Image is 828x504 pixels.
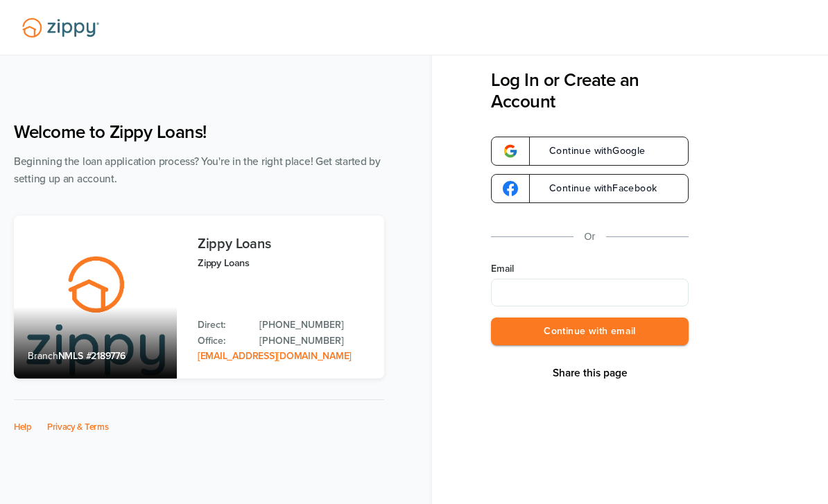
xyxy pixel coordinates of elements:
[198,236,370,252] h3: Zippy Loans
[198,333,245,349] p: Office:
[259,333,370,349] a: Office Phone: 512-975-2947
[14,155,381,185] span: Beginning the loan application process? You're in the right place! Get started by setting up an a...
[198,350,352,362] a: Email Address: zippyguide@zippymh.com
[198,318,245,333] p: Direct:
[535,184,657,193] span: Continue with Facebook
[491,69,689,112] h3: Log In or Create an Account
[47,422,109,433] a: Privacy & Terms
[14,422,32,433] a: Help
[58,350,126,362] span: NMLS #2189776
[549,366,632,380] button: Share This Page
[491,279,689,306] input: Email Address
[14,12,107,44] img: Lender Logo
[259,318,370,333] a: Direct Phone: 512-975-2947
[503,181,518,196] img: google-logo
[585,228,596,245] p: Or
[503,144,518,159] img: google-logo
[14,121,384,143] h1: Welcome to Zippy Loans!
[535,146,646,156] span: Continue with Google
[28,350,58,362] span: Branch
[491,174,689,203] a: google-logoContinue withFacebook
[198,255,370,271] p: Zippy Loans
[491,318,689,346] button: Continue with email
[491,137,689,166] a: google-logoContinue withGoogle
[491,262,689,276] label: Email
